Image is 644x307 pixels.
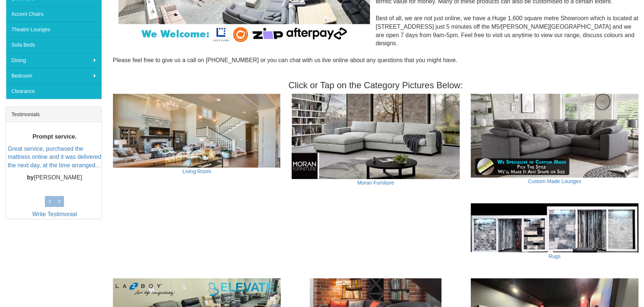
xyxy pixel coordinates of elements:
[32,211,77,217] a: Write Testimonial
[32,133,77,140] b: Prompt service.
[471,94,638,178] img: Custom Made Lounges
[6,53,102,68] a: Dining
[471,203,638,253] img: Rugs
[6,107,102,122] div: Testimonials
[27,174,34,181] b: by
[182,168,211,174] a: Living Room
[6,68,102,83] a: Bedroom
[6,83,102,99] a: Clearance
[548,253,561,259] a: Rugs
[8,174,102,182] p: [PERSON_NAME]
[6,22,102,37] a: Theatre Lounges
[528,178,581,184] a: Custom Made Lounges
[357,180,394,186] a: Moran Furniture
[113,94,281,168] img: Living Room
[113,81,638,90] h3: Click or Tap on the Category Pictures Below:
[6,37,102,53] a: Sofa Beds
[8,145,101,168] a: Great service, purchased the mattress online and it was delivered the next day, at the time arran...
[6,6,102,22] a: Accent Chairs
[292,94,459,179] img: Moran Furniture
